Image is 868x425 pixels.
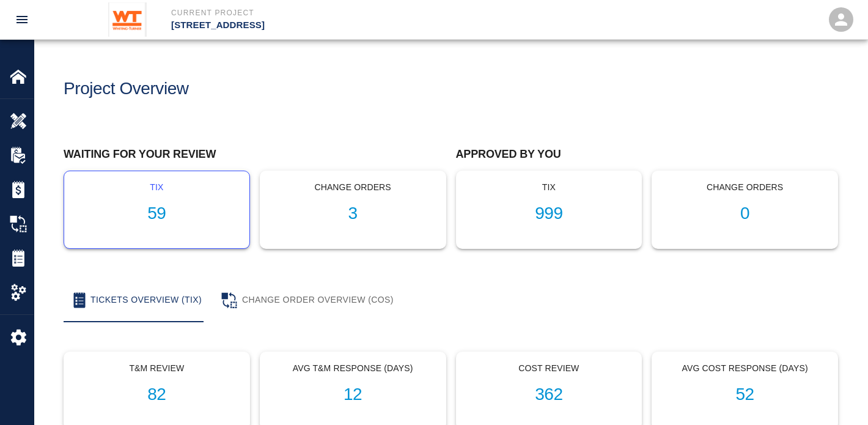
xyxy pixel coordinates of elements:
[466,204,632,224] h1: 999
[665,293,868,425] iframe: Chat Widget
[171,7,500,18] p: Current Project
[662,385,828,405] h1: 52
[270,181,436,194] p: Change Orders
[466,385,632,405] h1: 362
[64,79,189,99] h1: Project Overview
[64,278,211,322] button: Tickets Overview (TIX)
[74,385,240,405] h1: 82
[108,2,147,37] img: Whiting-Turner
[74,362,240,375] p: T&M Review
[270,362,436,375] p: Avg T&M Response (Days)
[662,181,828,194] p: Change Orders
[64,148,446,161] h2: Waiting for your review
[466,362,632,375] p: Cost Review
[466,181,632,194] p: tix
[270,385,436,405] h1: 12
[171,18,500,32] p: [STREET_ADDRESS]
[662,204,828,224] h1: 0
[74,204,240,224] h1: 59
[74,181,240,194] p: tix
[270,204,436,224] h1: 3
[211,278,403,322] button: Change Order Overview (COS)
[662,362,828,375] p: Avg Cost Response (Days)
[456,148,839,161] h2: Approved by you
[7,5,37,34] button: open drawer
